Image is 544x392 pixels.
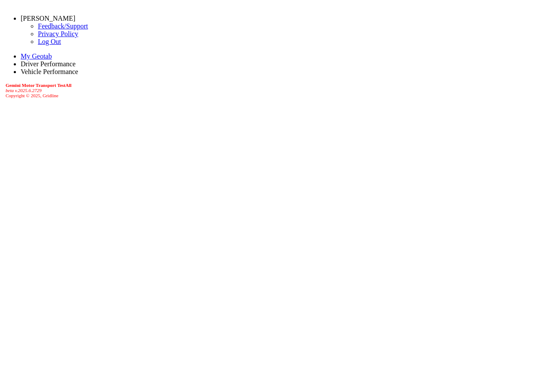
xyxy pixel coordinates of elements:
[38,30,78,37] a: Privacy Policy
[21,52,52,60] a: My Geotab
[38,22,88,30] a: Feedback/Support
[21,15,75,22] a: [PERSON_NAME]
[6,83,541,98] div: Copyright © 2025, Gridline
[6,83,71,88] b: Gemini Motor Transport TestAll
[21,68,78,75] a: Vehicle Performance
[21,60,76,68] a: Driver Performance
[6,88,42,93] i: beta v.2025.6.2729
[38,38,61,45] a: Log Out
